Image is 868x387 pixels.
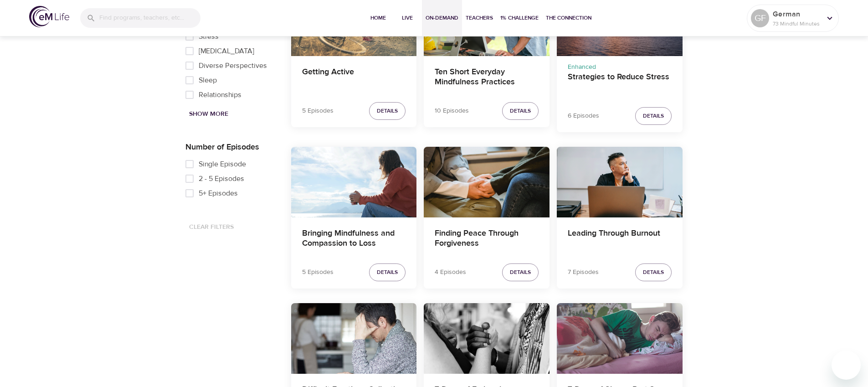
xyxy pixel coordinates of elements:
[29,6,69,27] img: logo
[99,8,200,28] input: Find programs, teachers, etc...
[377,106,398,116] span: Details
[291,303,417,374] button: Difficult Emotions Collection
[302,268,334,277] p: 5 Episodes
[568,111,599,121] p: 6 Episodes
[426,13,458,23] span: On-Demand
[832,351,861,380] iframe: Button to launch messaging window
[435,106,469,116] p: 10 Episodes
[643,268,664,277] span: Details
[773,9,821,20] p: German
[568,72,672,94] h4: Strategies to Reduce Stress
[568,228,672,250] h4: Leading Through Burnout
[546,13,591,23] span: The Connection
[367,13,389,23] span: Home
[435,268,466,277] p: 4 Episodes
[199,46,254,57] span: [MEDICAL_DATA]
[189,108,228,120] span: Show More
[369,263,406,281] button: Details
[199,188,238,199] span: 5+ Episodes
[396,13,418,23] span: Live
[291,147,417,217] button: Bringing Mindfulness and Compassion to Loss
[199,173,244,184] span: 2 - 5 Episodes
[510,106,531,116] span: Details
[500,13,539,23] span: 1% Challenge
[510,268,531,277] span: Details
[369,102,406,120] button: Details
[185,106,232,123] button: Show More
[377,268,398,277] span: Details
[199,89,241,100] span: Relationships
[557,303,683,374] button: 7 Days of Sleep - Part 3
[773,20,821,28] p: 73 Mindful Minutes
[435,67,539,89] h4: Ten Short Everyday Mindfulness Practices
[502,263,539,281] button: Details
[199,31,219,42] span: Stress
[466,13,493,23] span: Teachers
[435,228,539,250] h4: Finding Peace Through Forgiveness
[557,147,683,217] button: Leading Through Burnout
[424,147,550,217] button: Finding Peace Through Forgiveness
[635,263,672,281] button: Details
[199,75,217,86] span: Sleep
[643,111,664,121] span: Details
[199,60,267,71] span: Diverse Perspectives
[199,159,246,170] span: Single Episode
[568,268,599,277] p: 7 Episodes
[635,107,672,125] button: Details
[302,106,334,116] p: 5 Episodes
[185,141,277,153] p: Number of Episodes
[302,67,406,89] h4: Getting Active
[751,9,769,27] div: GF
[424,303,550,374] button: 7 Days of Embracing Diversity
[302,228,406,250] h4: Bringing Mindfulness and Compassion to Loss
[502,102,539,120] button: Details
[568,63,596,71] span: Enhanced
